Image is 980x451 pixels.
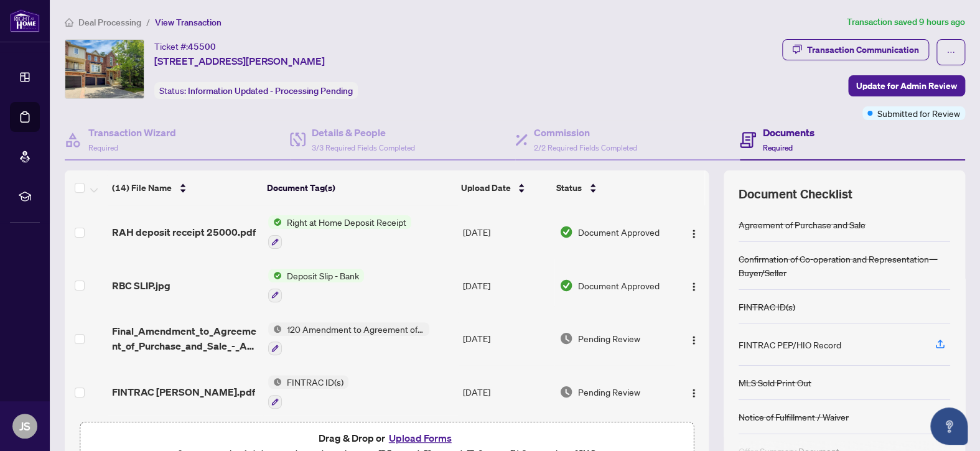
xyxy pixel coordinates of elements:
[739,338,841,351] div: FINTRAC PEP/HIO Record
[534,143,637,152] span: 2/2 Required Fields Completed
[848,75,965,96] button: Update for Admin Review
[154,53,325,68] span: [STREET_ADDRESS][PERSON_NAME]
[268,215,411,249] button: Status IconRight at Home Deposit Receipt
[282,215,411,229] span: Right at Home Deposit Receipt
[559,225,573,239] img: Document Status
[739,410,849,424] div: Notice of Fulfillment / Waiver
[78,17,141,28] span: Deal Processing
[188,85,353,96] span: Information Updated - Processing Pending
[739,252,950,279] div: Confirmation of Co-operation and Representation—Buyer/Seller
[930,407,968,445] button: Open asap
[460,181,510,195] span: Upload Date
[739,376,811,389] div: MLS Sold Print Out
[684,328,704,348] button: Logo
[689,335,699,345] img: Logo
[268,322,429,356] button: Status Icon120 Amendment to Agreement of Purchase and Sale
[946,48,955,57] span: ellipsis
[319,430,455,446] span: Drag & Drop or
[262,170,455,205] th: Document Tag(s)
[268,322,282,336] img: Status Icon
[385,430,455,446] button: Upload Forms
[578,385,640,399] span: Pending Review
[10,9,40,32] img: logo
[312,125,415,140] h4: Details & People
[155,17,222,28] span: View Transaction
[268,269,282,282] img: Status Icon
[88,143,118,152] span: Required
[154,82,358,99] div: Status:
[534,125,637,140] h4: Commission
[556,181,582,195] span: Status
[559,332,573,345] img: Document Status
[458,259,554,312] td: [DATE]
[282,322,429,336] span: 120 Amendment to Agreement of Purchase and Sale
[782,39,929,60] button: Transaction Communication
[739,185,852,203] span: Document Checklist
[739,218,866,231] div: Agreement of Purchase and Sale
[684,276,704,295] button: Logo
[458,312,554,366] td: [DATE]
[88,125,176,140] h4: Transaction Wizard
[65,40,144,98] img: IMG-N12241276_1.jpg
[455,170,551,205] th: Upload Date
[847,15,965,29] article: Transaction saved 9 hours ago
[762,125,814,140] h4: Documents
[65,18,73,27] span: home
[268,375,348,409] button: Status IconFINTRAC ID(s)
[112,225,256,239] span: RAH deposit receipt 25000.pdf
[268,375,282,389] img: Status Icon
[684,382,704,402] button: Logo
[689,388,699,398] img: Logo
[559,385,573,399] img: Document Status
[112,278,170,293] span: RBC SLIP.jpg
[268,269,364,302] button: Status IconDeposit Slip - Bank
[559,279,573,292] img: Document Status
[458,205,554,259] td: [DATE]
[856,76,957,96] span: Update for Admin Review
[282,269,364,282] span: Deposit Slip - Bank
[684,222,704,242] button: Logo
[689,282,699,292] img: Logo
[807,40,919,60] div: Transaction Communication
[312,143,415,152] span: 3/3 Required Fields Completed
[282,375,348,389] span: FINTRAC ID(s)
[578,225,660,239] span: Document Approved
[112,384,255,399] span: FINTRAC [PERSON_NAME].pdf
[112,181,172,195] span: (14) File Name
[578,279,660,292] span: Document Approved
[268,215,282,229] img: Status Icon
[458,365,554,419] td: [DATE]
[551,170,671,205] th: Status
[877,106,960,120] span: Submitted for Review
[739,300,795,314] div: FINTRAC ID(s)
[146,15,150,29] li: /
[188,41,216,52] span: 45500
[154,39,216,53] div: Ticket #:
[689,229,699,239] img: Logo
[762,143,792,152] span: Required
[112,323,258,353] span: Final_Amendment_to_Agreement_of_Purchase_and_Sale_-_A_-_PropTx-OREA__7_.pdf
[107,170,262,205] th: (14) File Name
[19,417,30,435] span: JS
[578,332,640,345] span: Pending Review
